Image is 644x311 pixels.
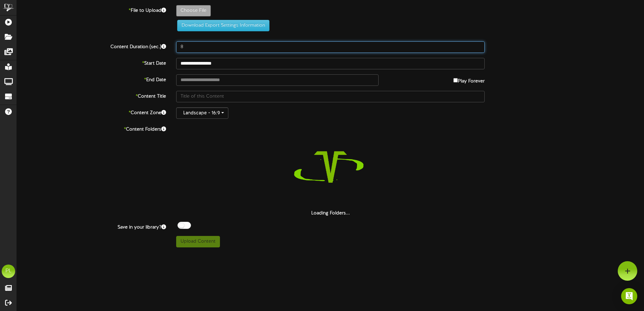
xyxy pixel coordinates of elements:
[176,107,228,119] button: Landscape - 16:9
[2,265,15,278] div: PL
[177,20,269,31] button: Download Export Settings Information
[12,222,171,231] label: Save in your library?
[176,91,485,102] input: Title of this Content
[287,124,374,210] img: loading-spinner-5.png
[12,91,171,100] label: Content Title
[12,74,171,83] label: End Date
[453,78,458,82] input: Play Forever
[453,74,485,85] label: Play Forever
[311,211,350,216] strong: Loading Folders...
[12,5,171,14] label: File to Upload
[12,41,171,50] label: Content Duration (sec.)
[174,23,269,28] a: Download Export Settings Information
[12,124,171,133] label: Content Folders
[12,58,171,67] label: Start Date
[176,236,220,247] button: Upload Content
[621,288,637,304] div: Open Intercom Messenger
[12,107,171,116] label: Content Zone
